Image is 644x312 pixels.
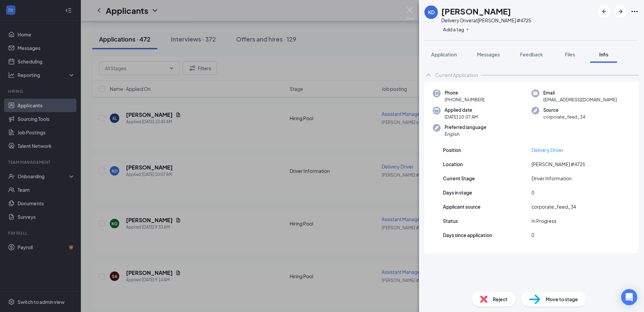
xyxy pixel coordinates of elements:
[465,27,470,31] svg: Plus
[599,51,608,57] span: Info
[443,189,472,196] span: Days in stage
[441,5,511,17] h1: [PERSON_NAME]
[543,89,617,96] span: Email
[443,160,463,168] span: Location
[424,71,432,79] svg: ChevronUp
[445,113,478,120] span: [DATE] 10:07 AM
[600,7,608,16] svg: ArrowLeftNew
[543,96,617,103] span: [EMAIL_ADDRESS][DOMAIN_NAME]
[493,295,508,303] span: Reject
[477,51,500,57] span: Messages
[532,147,563,153] a: Delivery Driver
[598,5,610,18] button: ArrowLeftNew
[441,26,471,33] button: PlusAdd a tag
[546,295,578,303] span: Move to stage
[616,7,624,16] svg: ArrowRight
[445,124,486,131] span: Preferred language
[441,17,531,24] div: Delivery Driver at [PERSON_NAME] #4725
[543,107,585,113] span: Source
[443,231,492,239] span: Days since application
[445,107,478,113] span: Applied date
[621,289,637,305] div: Open Intercom Messenger
[435,72,478,78] div: Current Application
[565,51,575,57] span: Files
[431,51,457,57] span: Application
[532,189,534,196] span: 0
[532,175,572,182] span: Driver Information
[532,160,585,168] span: [PERSON_NAME] #4725
[532,231,534,239] span: 0
[631,7,639,16] svg: Ellipses
[443,146,461,154] span: Position
[520,51,543,57] span: Feedback
[532,203,576,210] span: corporate_feed_34
[543,113,585,120] span: corporate_feed_34
[443,217,458,225] span: Status
[614,5,626,18] button: ArrowRight
[443,175,475,182] span: Current Stage
[445,131,486,137] span: English
[428,9,434,16] div: KD
[532,217,556,225] span: In Progress
[445,89,484,96] span: Phone
[445,96,484,103] span: [PHONE_NUMBER]
[443,203,481,210] span: Applicant source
